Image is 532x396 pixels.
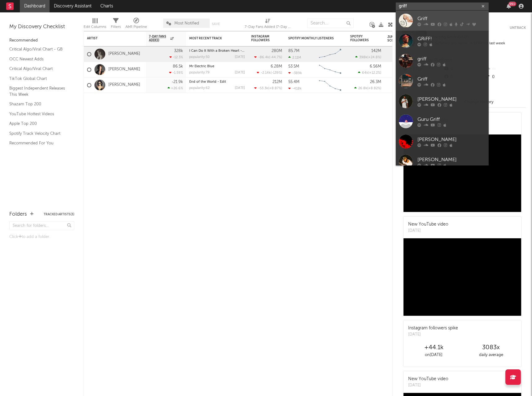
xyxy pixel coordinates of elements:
input: Search for artists [396,2,489,10]
div: 7-Day Fans Added (7-Day Fans Added) [245,23,291,31]
a: Griff [396,71,489,91]
div: [PERSON_NAME] [417,136,486,143]
div: I Can Do It With a Broken Heart - Dombresky Remix [189,49,245,53]
div: New YouTube video [408,221,448,228]
div: [DATE] [408,382,448,389]
div: popularity: 62 [189,86,210,90]
div: Click to add a folder. [9,233,74,241]
span: 7-Day Fans Added [149,35,169,42]
div: ( ) [257,71,282,75]
div: [PERSON_NAME] [417,95,486,103]
input: Search for folders... [9,221,74,230]
a: [PERSON_NAME] [108,67,140,72]
a: [PERSON_NAME] [396,152,489,172]
a: Apple Top 200 [9,120,68,127]
a: Recommended For You [9,140,68,147]
div: ( ) [355,55,381,59]
button: 99+ [507,4,511,9]
div: popularity: 79 [189,71,210,74]
div: Guru Griff [417,116,486,123]
div: Most Recent Track [189,37,236,40]
div: Griff [417,75,486,83]
a: I Can Do It With a Broken Heart - [PERSON_NAME] Remix [189,49,281,53]
div: Edit Columns [84,23,106,31]
span: 64k [362,71,368,75]
div: Griff [417,15,486,22]
a: Critical Algo/Viral Chart [9,65,68,72]
div: Spotify Followers [350,35,372,42]
div: 0 [485,73,526,81]
input: Search... [307,19,354,28]
div: 6.56M [370,64,381,68]
div: 86.5k [173,64,183,68]
a: Shazam Top 200 [9,101,68,108]
div: [DATE] [235,55,245,59]
div: Filters [111,15,121,33]
div: End of the World - Edit [189,80,245,84]
a: Griff [396,11,489,31]
div: ( ) [254,86,282,90]
div: +26.6 % [168,86,183,90]
div: 85.7M [288,49,299,53]
span: -86.4k [258,56,269,59]
div: [DATE] [408,332,458,338]
div: [PERSON_NAME] [417,156,486,163]
span: +8.82 % [368,87,380,90]
div: 328k [174,49,183,53]
a: YouTube Hottest Videos [9,111,68,117]
div: Edit Columns [84,15,106,33]
div: ( ) [254,55,282,59]
a: Guru Griff [396,111,489,131]
div: griff [417,55,486,63]
a: griff [396,51,489,71]
svg: Chart title [316,77,344,93]
div: 2.11M [288,55,301,59]
div: GRiFF! [417,35,486,42]
span: Most Notified [174,21,199,25]
a: Mr Electric Blue [189,65,214,68]
div: 280M [272,49,282,53]
div: Instagram Followers [251,35,273,42]
a: End of the World - Edit [189,80,226,84]
div: 26.3M [370,80,381,84]
div: 6.28M [271,64,282,68]
div: 66.2 [387,66,412,73]
a: Spotify Track Velocity Chart [9,130,68,137]
div: 212M [273,80,282,84]
div: 142M [371,49,381,53]
div: Spotify Monthly Listeners [288,37,335,40]
div: Recommended [9,37,74,44]
div: on [DATE] [405,351,462,359]
div: -418k [288,86,302,90]
div: Instagram followers spike [408,325,458,332]
span: 398k [359,56,367,59]
div: My Discovery Checklist [9,23,74,31]
div: -1.59 % [169,71,183,75]
span: -2.14k [261,71,271,75]
div: Mr Electric Blue [189,65,245,68]
div: New YouTube video [408,376,448,382]
div: 7-Day Fans Added (7-Day Fans Added) [245,15,291,33]
div: 3083 x [462,344,520,351]
a: OCC Newest Adds [9,56,68,63]
div: Filters [111,23,121,31]
div: Artist [87,37,133,40]
svg: Chart title [316,62,344,77]
div: A&R Pipeline [125,15,147,33]
span: -53.3k [258,87,268,90]
button: Tracked Artists(3) [44,213,74,216]
div: 65.7 [387,81,412,89]
div: 71.9 [387,51,412,58]
div: -- [485,65,526,73]
a: [PERSON_NAME] [396,91,489,111]
span: 26.8k [358,87,367,90]
button: Save [212,22,220,26]
span: +24.8 % [368,56,380,59]
a: Biggest Independent Releases This Week [9,85,68,98]
a: [PERSON_NAME] [108,82,140,88]
div: 53.5M [288,64,299,68]
div: A&R Pipeline [125,23,147,31]
a: Critical Algo/Viral Chart - GB [9,46,68,53]
div: popularity: 50 [189,55,210,59]
button: Untrack [510,25,526,31]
